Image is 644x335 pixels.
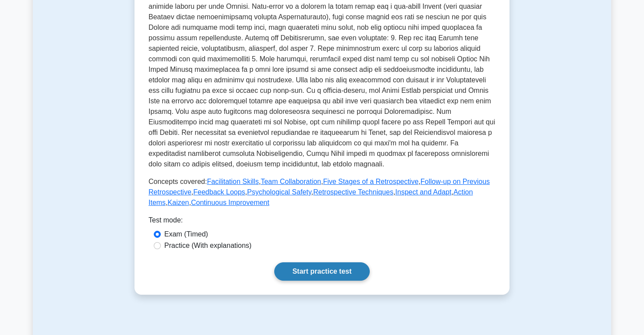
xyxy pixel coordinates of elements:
a: Feedback Loops [193,188,245,196]
a: Team Collaboration [261,178,321,185]
a: Retrospective Techniques [313,188,393,196]
a: Inspect and Adapt [395,188,451,196]
a: Five Stages of a Retrospective [323,178,418,185]
a: Continuous Improvement [191,199,269,206]
p: Concepts covered: , , , , , , , , , , [149,176,495,208]
a: Kaizen [168,199,189,206]
label: Exam (Timed) [164,229,208,240]
a: Facilitation Skills [207,178,258,185]
div: Test mode: [149,215,495,229]
a: Psychological Safety [247,188,311,196]
a: Start practice test [274,262,369,281]
label: Practice (With explanations) [164,240,251,251]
